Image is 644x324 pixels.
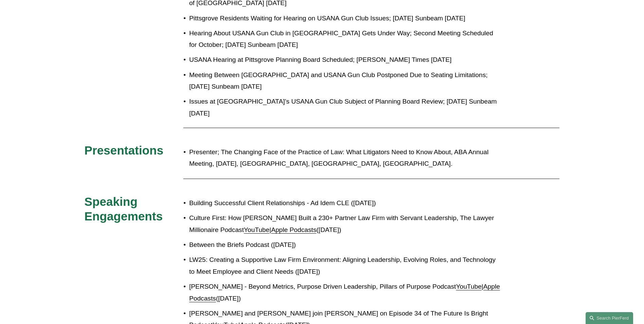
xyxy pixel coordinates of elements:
[189,13,500,24] p: Pittsgrove Residents Waiting for Hearing on USANA Gun Club Issues; [DATE] Sunbeam [DATE]
[85,195,163,223] span: Speaking Engagements
[189,54,500,66] p: USANA Hearing at Pittsgrove Planning Board Scheduled; [PERSON_NAME] Times [DATE]
[189,96,500,119] p: Issues at [GEOGRAPHIC_DATA]’s USANA Gun Club Subject of Planning Board Review; [DATE] Sunbeam [DATE]
[189,146,500,170] p: Presenter; The Changing Face of the Practice of Law: What Litigators Need to Know About, ABA Annu...
[189,28,500,51] p: Hearing About USANA Gun Club in [GEOGRAPHIC_DATA] Gets Under Way; Second Meeting Scheduled for Oc...
[586,312,633,324] a: Search this site
[456,283,481,290] a: YouTube
[189,69,500,93] p: Meeting Between [GEOGRAPHIC_DATA] and USANA Gun Club Postponed Due to Seating Limitations; [DATE]...
[189,197,500,209] p: Building Successful Client Relationships - Ad Idem CLE ([DATE])
[189,239,500,251] p: Between the Briefs Podcast ([DATE])
[189,212,500,236] p: Culture First: How [PERSON_NAME] Built a 230+ Partner Law Firm with Servant Leadership, The Lawye...
[271,226,316,233] a: Apple Podcasts
[189,283,500,302] a: Apple Podcasts
[85,144,164,157] span: Presentations
[189,281,500,304] p: [PERSON_NAME] - Beyond Metrics, Purpose Driven Leadership, Pillars of Purpose Podcast | ([DATE])
[189,254,500,277] p: LW25: Creating a Supportive Law Firm Environment: Aligning Leadership, Evolving Roles, and Techno...
[244,226,269,233] a: YouTube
